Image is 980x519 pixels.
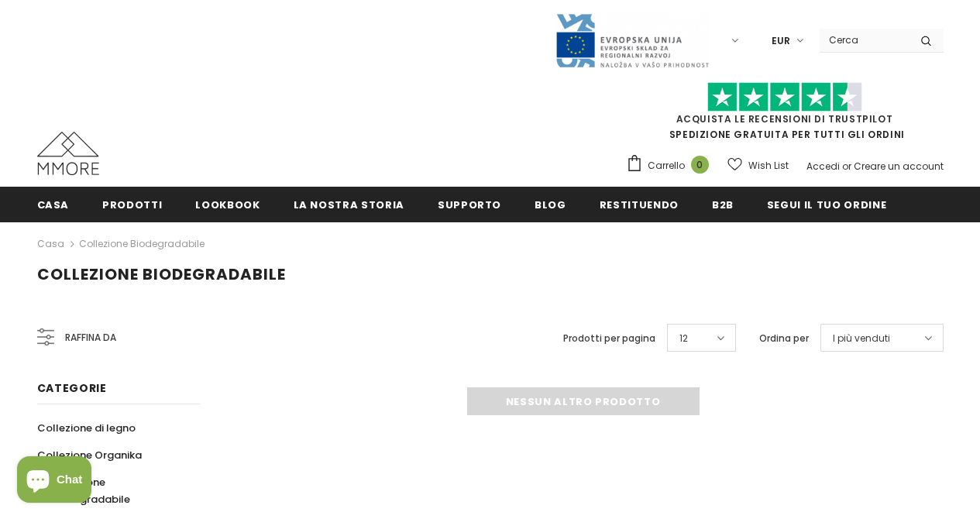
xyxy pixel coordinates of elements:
[37,198,70,212] span: Casa
[102,198,162,212] span: Prodotti
[626,89,944,141] span: SPEDIZIONE GRATUITA PER TUTTI GLI ORDINI
[600,187,679,222] a: Restituendo
[648,158,685,174] span: Carrello
[37,263,286,285] span: Collezione biodegradabile
[37,421,136,435] span: Collezione di legno
[555,12,710,69] img: Javni Razpis
[767,187,886,222] a: Segui il tuo ordine
[767,198,886,212] span: Segui il tuo ordine
[535,198,566,212] span: Blog
[294,187,404,222] a: La nostra storia
[195,198,260,212] span: Lookbook
[37,414,136,442] a: Collezione di legno
[772,33,790,49] span: EUR
[626,154,717,177] a: Carrello 0
[712,187,734,222] a: B2B
[555,33,710,46] a: Javni Razpis
[37,132,99,175] img: Casi MMORE
[37,187,70,222] a: Casa
[79,237,205,250] a: Collezione biodegradabile
[37,469,183,513] a: Collezione biodegradabile
[759,331,809,346] label: Ordina per
[37,448,142,462] span: Collezione Organika
[294,198,404,212] span: La nostra storia
[12,456,96,507] inbox-online-store-chat: Shopify online store chat
[65,329,116,346] span: Raffina da
[712,198,734,212] span: B2B
[438,198,501,212] span: supporto
[842,160,851,173] span: or
[102,187,162,222] a: Prodotti
[833,331,890,346] span: I più venduti
[37,442,142,469] a: Collezione Organika
[806,160,840,173] a: Accedi
[854,160,944,173] a: Creare un account
[820,29,909,51] input: Search Site
[676,112,893,125] a: Acquista le recensioni di TrustPilot
[707,82,862,112] img: Fidati di Pilot Stars
[535,187,566,222] a: Blog
[600,198,679,212] span: Restituendo
[195,187,260,222] a: Lookbook
[563,331,655,346] label: Prodotti per pagina
[37,235,64,253] a: Casa
[748,158,789,174] span: Wish List
[438,187,501,222] a: supporto
[679,331,688,346] span: 12
[691,156,709,174] span: 0
[37,380,107,396] span: Categorie
[727,152,789,179] a: Wish List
